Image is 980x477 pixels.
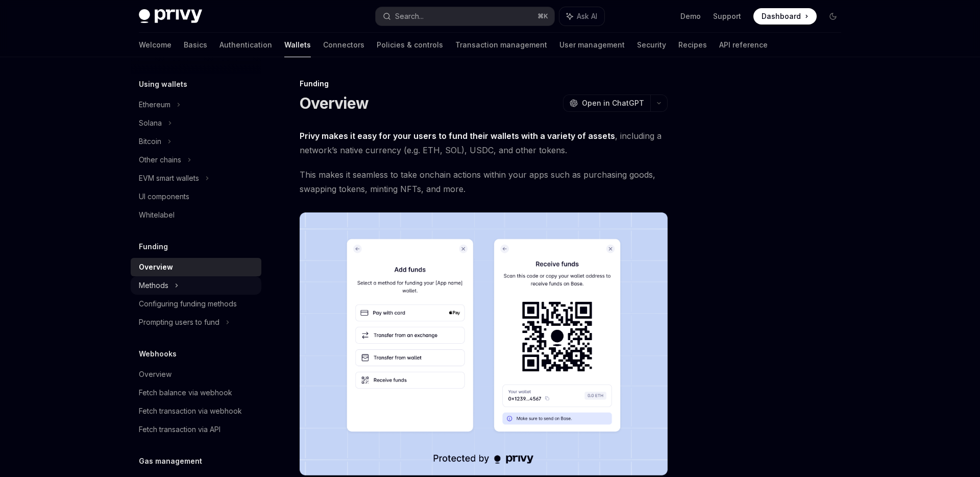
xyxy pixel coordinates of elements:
[139,78,187,90] h5: Using wallets
[139,316,219,328] div: Prompting users to fund
[131,365,261,384] a: Overview
[139,190,189,203] div: UI components
[139,135,161,148] div: Bitcoin
[377,33,443,57] a: Policies & controls
[139,423,220,436] div: Fetch transaction via API
[219,33,272,57] a: Authentication
[139,117,162,129] div: Solana
[139,172,199,184] div: EVM smart wallets
[139,405,242,417] div: Fetch transaction via webhook
[300,212,668,475] img: images/Funding.png
[139,209,175,221] div: Whitelabel
[139,387,232,399] div: Fetch balance via webhook
[300,79,668,89] div: Funding
[131,384,261,402] a: Fetch balance via webhook
[139,33,171,57] a: Welcome
[713,11,741,21] a: Support
[139,9,202,23] img: dark logo
[139,241,168,253] h5: Funding
[762,11,801,21] span: Dashboard
[559,7,604,26] button: Ask AI
[680,11,701,21] a: Demo
[563,94,650,112] button: Open in ChatGPT
[184,33,207,57] a: Basics
[131,206,261,224] a: Whitelabel
[131,402,261,420] a: Fetch transaction via webhook
[139,261,173,273] div: Overview
[577,11,597,21] span: Ask AI
[300,94,369,112] h1: Overview
[395,10,424,22] div: Search...
[559,33,625,57] a: User management
[537,12,548,20] span: ⌘ K
[139,348,177,360] h5: Webhooks
[300,129,668,157] span: , including a network’s native currency (e.g. ETH, SOL), USDC, and other tokens.
[455,33,547,57] a: Transaction management
[376,7,554,26] button: Search...⌘K
[139,279,168,292] div: Methods
[139,455,202,467] h5: Gas management
[284,33,311,57] a: Wallets
[131,187,261,206] a: UI components
[825,8,841,25] button: Toggle dark mode
[131,420,261,439] a: Fetch transaction via API
[139,368,171,380] div: Overview
[719,33,768,57] a: API reference
[139,298,237,310] div: Configuring funding methods
[582,98,644,108] span: Open in ChatGPT
[753,8,817,25] a: Dashboard
[131,295,261,313] a: Configuring funding methods
[300,131,615,141] strong: Privy makes it easy for your users to fund their wallets with a variety of assets
[323,33,364,57] a: Connectors
[637,33,666,57] a: Security
[678,33,707,57] a: Recipes
[131,258,261,276] a: Overview
[300,168,668,196] span: This makes it seamless to take onchain actions within your apps such as purchasing goods, swappin...
[139,154,181,166] div: Other chains
[139,99,170,111] div: Ethereum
